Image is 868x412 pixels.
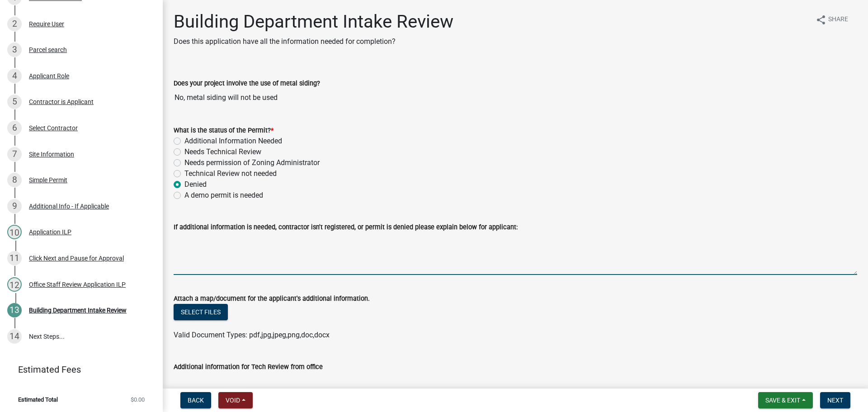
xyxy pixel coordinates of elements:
[7,43,22,57] div: 3
[29,255,124,261] div: Click Next and Pause for Approval
[765,397,800,404] span: Save & Exit
[29,281,126,288] div: Office Staff Review Application ILP
[820,392,850,408] button: Next
[816,14,826,25] i: share
[29,151,74,157] div: Site Information
[7,199,22,213] div: 9
[174,224,518,231] label: If additional information is needed, contractor isn't registered, or permit is denied please expl...
[184,136,282,147] label: Additional Information Needed
[174,11,453,33] h1: Building Department Intake Review
[7,147,22,161] div: 7
[7,95,22,109] div: 5
[29,203,109,209] div: Additional Info - If Applicable
[174,304,228,320] button: Select files
[7,121,22,135] div: 6
[758,392,813,408] button: Save & Exit
[184,157,320,168] label: Needs permission of Zoning Administrator
[7,277,22,292] div: 12
[184,168,277,179] label: Technical Review not needed
[29,125,78,131] div: Select Contractor
[188,397,204,404] span: Back
[7,251,22,265] div: 11
[174,364,323,370] label: Additional information for Tech Review from office
[7,329,22,344] div: 14
[18,397,58,403] span: Estimated Total
[29,229,71,235] div: Application ILP
[29,73,69,79] div: Applicant Role
[184,190,263,201] label: A demo permit is needed
[827,397,843,404] span: Next
[7,69,22,83] div: 4
[7,17,22,31] div: 2
[184,147,261,157] label: Needs Technical Review
[174,331,330,339] span: Valid Document Types: pdf,jpg,jpeg,png,doc,docx
[7,225,22,239] div: 10
[184,179,207,190] label: Denied
[218,392,253,408] button: Void
[7,303,22,317] div: 13
[29,99,94,105] div: Contractor is Applicant
[174,81,320,87] label: Does your project involve the use of metal siding?
[29,177,67,183] div: Simple Permit
[7,360,148,379] a: Estimated Fees
[808,11,855,28] button: shareShare
[7,173,22,187] div: 8
[828,14,848,25] span: Share
[226,397,240,404] span: Void
[29,21,64,27] div: Require User
[174,296,370,302] label: Attach a map/document for the applicant's additional information.
[180,392,211,408] button: Back
[131,397,145,403] span: $0.00
[174,128,274,134] label: What is the status of the Permit?
[174,36,453,47] p: Does this application have all the information needed for completion?
[29,307,127,313] div: Building Department Intake Review
[29,47,67,53] div: Parcel search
